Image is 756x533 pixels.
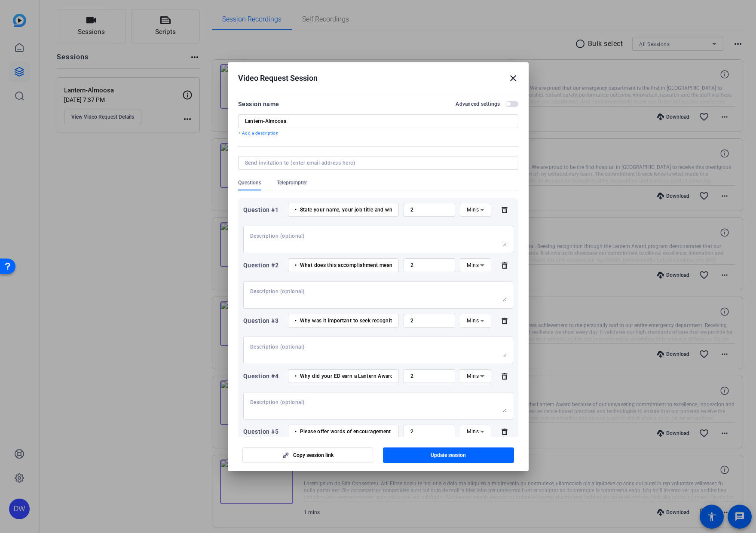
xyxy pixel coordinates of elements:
input: Time [410,373,449,380]
div: Question #1 [243,205,283,215]
div: Session name [238,99,279,109]
mat-icon: close [508,73,518,83]
span: Mins [467,318,479,324]
input: Enter your question here [295,317,392,324]
span: Mins [467,207,479,213]
div: Question #5 [243,426,283,437]
input: Enter Session Name [245,118,511,125]
span: Mins [467,429,479,435]
input: Enter your question here [295,373,392,380]
p: + Add a description [238,130,518,137]
input: Enter your question here [295,262,392,269]
span: Questions [238,179,261,186]
span: Teleprompter [277,179,307,186]
span: Copy session link [293,452,334,459]
button: Update session [383,447,514,463]
input: Enter your question here [295,428,392,435]
div: Question #4 [243,371,283,381]
input: Time [410,262,449,269]
input: Time [410,206,449,213]
div: Video Request Session [238,73,518,83]
input: Send invitation to (enter email address here) [245,159,508,166]
div: Question #3 [243,316,283,326]
h2: Advanced settings [456,101,500,107]
div: Question #2 [243,260,283,270]
span: Update session [431,452,466,459]
span: Mins [467,262,479,268]
input: Enter your question here [295,206,392,213]
span: Mins [467,373,479,379]
input: Time [410,428,449,435]
input: Time [410,317,449,324]
button: Copy session link [242,447,373,463]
